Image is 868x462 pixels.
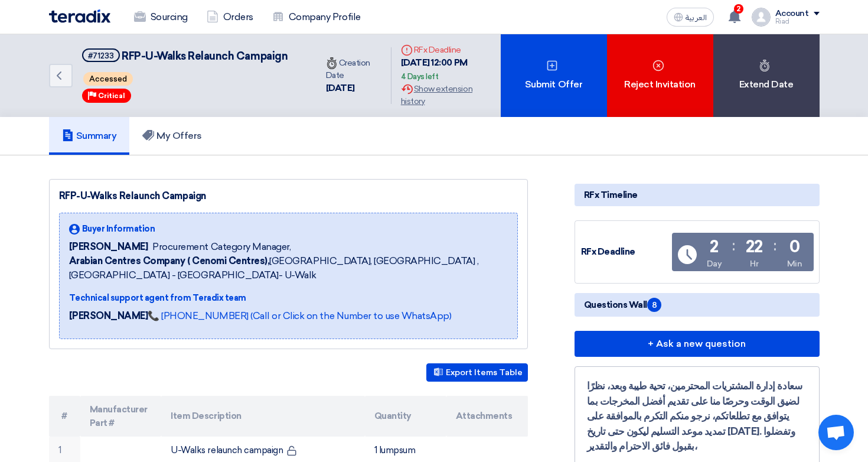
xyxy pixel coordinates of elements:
[775,9,809,19] div: Account
[69,255,270,266] b: Arabian Centres Company ( Cenomi Centres),
[142,130,202,142] h5: My Offers
[501,34,607,117] div: Submit Offer
[707,258,722,270] div: Day
[401,71,439,83] div: 4 Days left
[732,235,735,256] div: :
[647,298,661,312] span: 8
[326,57,381,82] div: Creation Date
[326,82,381,95] div: [DATE]
[713,34,820,117] div: Extend Date
[62,130,117,142] h5: Summary
[426,363,528,382] button: Export Items Table
[69,254,508,282] span: [GEOGRAPHIC_DATA], [GEOGRAPHIC_DATA] ,[GEOGRAPHIC_DATA] - [GEOGRAPHIC_DATA]- U-Walk
[587,379,807,454] div: سعادة إدارة المشتريات المحترمين، تحية طيبة وبعد، نظرًا لضيق الوقت وحرصًا منا على تقديم أفضل المخر...
[122,50,288,63] span: RFP-U-Walks Relaunch Campaign
[818,415,854,450] div: Open chat
[82,223,155,235] span: Buyer Information
[789,239,800,255] div: 0
[129,117,215,155] a: My Offers
[581,245,670,259] div: RFx Deadline
[80,396,162,437] th: Manufacturer Part #
[365,396,446,437] th: Quantity
[746,239,763,255] div: 22
[775,18,820,25] div: Riad
[69,292,508,304] div: Technical support agent from Teradix team
[49,396,80,437] th: #
[263,4,370,30] a: Company Profile
[152,240,291,254] span: Procurement Category Manager,
[83,72,133,86] span: Accessed
[69,310,148,321] strong: [PERSON_NAME]
[575,184,820,206] div: RFx Timeline
[125,4,197,30] a: Sourcing
[607,34,713,117] div: Reject Invitation
[148,310,451,321] a: 📞 [PHONE_NUMBER] (Call or Click on the Number to use WhatsApp)
[401,56,491,83] div: [DATE] 12:00 PM
[401,44,491,56] div: RFx Deadline
[750,258,758,270] div: Hr
[667,8,714,27] button: العربية
[686,14,707,22] span: العربية
[446,396,528,437] th: Attachments
[401,83,491,108] div: Show extension history
[734,4,743,14] span: 2
[161,396,365,437] th: Item Description
[82,48,288,63] h5: RFP-U-Walks Relaunch Campaign
[59,189,518,203] div: RFP-U-Walks Relaunch Campaign
[88,52,114,60] div: #71233
[49,117,130,155] a: Summary
[197,4,263,30] a: Orders
[787,258,802,270] div: Min
[710,239,719,255] div: 2
[584,298,661,312] span: Questions Wall
[575,331,820,357] button: + Ask a new question
[98,92,125,100] span: Critical
[69,240,148,254] span: [PERSON_NAME]
[774,235,776,256] div: :
[752,8,771,27] img: profile_test.png
[49,9,110,23] img: Teradix logo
